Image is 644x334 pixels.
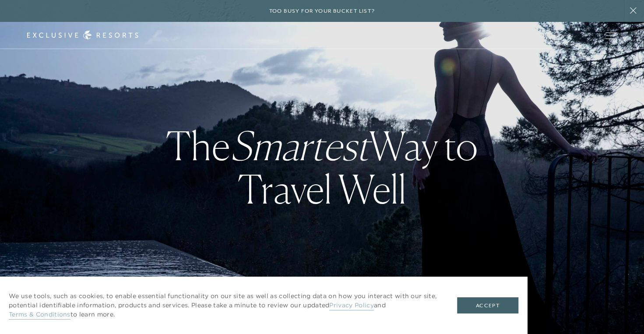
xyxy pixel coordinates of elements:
em: Smartest [230,122,369,169]
a: Terms & Conditions [9,310,70,320]
p: We use tools, such as cookies, to enable essential functionality on our site as well as collectin... [9,292,440,319]
h6: Too busy for your bucket list? [269,7,375,15]
h3: The [129,124,515,211]
button: Accept [457,297,518,314]
a: Privacy Policy [329,301,373,310]
strong: Way to Travel Well [230,122,478,213]
button: Open navigation [605,32,617,39]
